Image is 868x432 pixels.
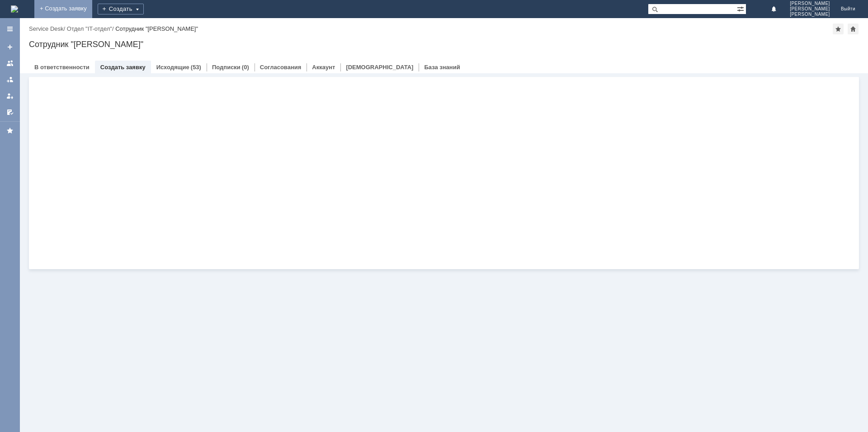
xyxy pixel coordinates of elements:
[67,25,112,32] a: Отдел "IT-отдел"
[242,64,249,71] div: (0)
[312,64,335,71] a: Аккаунт
[790,12,830,17] span: [PERSON_NAME]
[737,4,746,13] span: Расширенный поиск
[260,64,302,71] a: Согласования
[115,25,198,32] div: Сотрудник "[PERSON_NAME]"
[3,56,17,71] a: Заявки на командах
[11,5,18,13] img: logo
[3,72,17,87] a: Заявки в моей ответственности
[212,64,241,71] a: Подписки
[34,64,90,71] a: В ответственности
[346,64,413,71] a: [DEMOGRAPHIC_DATA]
[3,89,17,103] a: Мои заявки
[790,1,830,6] span: [PERSON_NAME]
[98,4,144,14] div: Создать
[29,25,64,32] a: Service Desk
[3,105,17,119] a: Мои согласования
[424,64,460,71] a: База знаний
[29,25,67,32] div: /
[11,5,18,13] a: Перейти на домашнюю страницу
[833,24,844,34] div: Добавить в избранное
[790,6,830,12] span: [PERSON_NAME]
[191,64,201,71] div: (53)
[848,24,859,34] div: Сделать домашней страницей
[3,40,17,54] a: Создать заявку
[67,25,115,32] div: /
[156,64,189,71] a: Исходящие
[29,40,859,49] div: Сотрудник "[PERSON_NAME]"
[100,64,146,71] a: Создать заявку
